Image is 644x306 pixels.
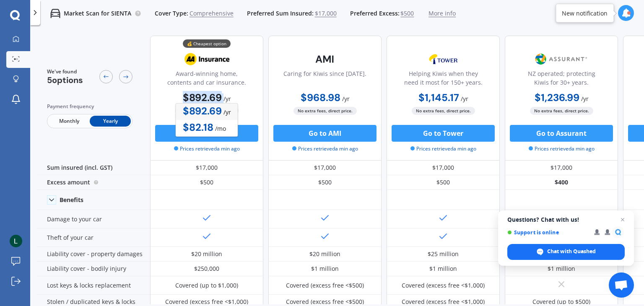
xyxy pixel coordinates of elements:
div: $20 million [191,250,222,258]
div: $1 million [548,265,575,273]
span: Prices retrieved a min ago [529,145,595,153]
div: $500 [150,175,263,190]
div: Covered (up to $1,000) [175,281,238,290]
div: Damage to your car [37,210,150,228]
span: $500 [400,9,414,18]
span: No extra fees, direct price. [412,107,475,115]
b: $82.18 [183,121,213,134]
span: Close chat [618,215,628,225]
b: $1,145.17 [418,91,459,104]
div: Covered (up to $500) [532,298,590,306]
span: Prices retrieved a min ago [410,145,476,153]
div: Excess amount [37,175,150,190]
span: / yr [223,108,231,116]
span: Cover Type: [155,9,188,18]
button: Go to AA [155,125,258,142]
span: Preferred Excess: [350,9,400,18]
span: Chat with Quashed [547,248,596,255]
div: $17,000 [268,161,382,175]
span: Questions? Chat with us! [507,216,625,223]
span: No extra fees, direct price. [530,107,593,115]
div: $17,000 [505,161,618,175]
b: $968.98 [301,91,340,104]
span: Comprehensive [190,9,234,18]
div: $20 million [309,250,340,258]
div: Covered (excess free <$1,000) [165,298,248,306]
div: Lost keys & locks replacement [37,276,150,295]
span: / yr [223,95,231,103]
div: Payment frequency [47,102,132,111]
span: Preferred Sum Insured: [247,9,314,18]
span: $17,000 [315,9,337,18]
b: $892.69 [183,104,222,117]
img: Assurant.png [534,49,589,70]
img: AA.webp [179,49,234,70]
span: No extra fees, direct price. [293,107,357,115]
div: Covered (excess free <$1,000) [402,298,485,306]
span: / yr [581,95,589,103]
div: Liability cover - property damages [37,247,150,262]
span: No extra fees, direct price. [175,107,239,115]
div: New notification [562,9,608,17]
div: $17,000 [387,161,500,175]
div: Covered (excess free <$500) [286,298,364,306]
span: Support is online [507,229,588,236]
img: ACg8ocJ2x2QDbUUxvg8xgBbOOrIU7XjlGfq0Ia4QGqQLpJis0asjcA=s96-c [10,235,22,247]
div: $500 [387,175,500,190]
span: Yearly [90,116,131,127]
b: $1,236.99 [535,91,579,104]
div: Benefits [60,196,83,204]
div: Open chat [609,272,634,298]
b: $892.69 [183,91,222,104]
div: $17,000 [150,161,263,175]
div: Sum insured (incl. GST) [37,161,150,175]
div: NZ operated; protecting Kiwis for 30+ years. [512,69,611,90]
div: $400 [505,175,618,190]
div: Helping Kiwis when they need it most for 150+ years. [394,69,493,90]
span: We've found [47,68,83,75]
button: Go to Tower [392,125,495,142]
button: Go to AMI [273,125,377,142]
img: AMI-text-1.webp [297,49,353,70]
span: Prices retrieved a min ago [174,145,240,153]
div: $1 million [429,265,457,273]
span: / yr [461,95,468,103]
div: 💰 Cheapest option [183,39,231,48]
img: Tower.webp [415,49,471,70]
div: Theft of your car [37,228,150,247]
button: Go to Assurant [510,125,613,142]
span: 5 options [47,75,83,86]
div: $250,000 [194,265,219,273]
div: Award-winning home, contents and car insurance. [157,69,256,90]
span: / yr [342,95,350,103]
span: Prices retrieved a min ago [292,145,358,153]
div: $25 million [428,250,459,258]
p: Market Scan for SIENTA [64,9,131,18]
div: Liability cover - bodily injury [37,262,150,276]
div: Chat with Quashed [507,244,625,260]
span: More info [428,9,456,18]
div: Caring for Kiwis since [DATE]. [283,69,366,90]
span: / mo [215,124,226,132]
div: Covered (excess free <$500) [286,281,364,290]
div: $500 [268,175,382,190]
div: Covered (excess free <$1,000) [402,281,485,290]
span: Monthly [49,116,90,127]
div: $1 million [311,265,339,273]
img: car.f15378c7a67c060ca3f3.svg [50,8,60,18]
